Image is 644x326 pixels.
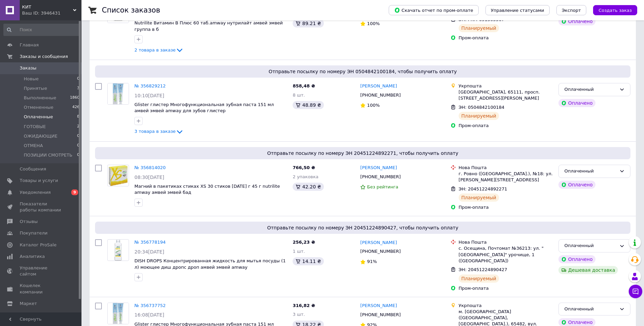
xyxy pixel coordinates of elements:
span: Принятые [24,85,47,91]
a: DISH DROPS Концентрированная жидкость для мытья посуды (1 л) моющее диш дропс дроп амвей эмвей amway [134,258,286,270]
span: ОЖИДАЮЩИЕ [24,133,57,139]
span: Управление статусами [491,8,544,13]
div: Планируемый [459,24,499,32]
span: 08:30[DATE] [134,175,164,180]
div: Оплаченный [564,86,617,93]
div: Ваш ID: 3946431 [22,10,81,16]
span: 316,82 ₴ [293,303,315,308]
button: Создать заказ [593,5,637,15]
button: Чат с покупателем [629,285,642,298]
a: Nutrilite Витамин В Плюс 60 таб.amway нутрилайт амвей эмвей группа в б [134,20,283,32]
div: Пром-оплата [459,35,553,41]
img: Фото товару [108,303,129,324]
span: Отзывы [20,219,38,225]
span: Главная [20,42,39,48]
span: Товары и услуги [20,178,58,184]
span: Выполненные [24,95,56,101]
span: 858,48 ₴ [293,83,315,88]
a: Фото товару [107,239,129,261]
span: 0 [77,76,79,82]
div: с. Осещина, Почтомат №36213: ул. "[GEOGRAPHIC_DATA]" урочище, 1 ([GEOGRAPHIC_DATA]) [459,245,553,264]
span: Скачать отчет по пром-оплате [394,7,473,13]
span: Показатели работы компании [20,201,63,213]
div: Пром-оплата [459,123,553,129]
div: Дешевая доставка [558,266,618,274]
a: Фото товару [107,165,129,186]
span: 20:34[DATE] [134,249,164,254]
span: 0 [77,152,79,158]
a: [PERSON_NAME] [360,303,397,309]
div: Пром-оплата [459,204,553,210]
div: Оплачено [558,17,595,25]
span: 3 [77,85,79,91]
span: 2 [77,124,79,130]
div: 89.21 ₴ [293,19,324,27]
span: Создать заказ [599,8,632,13]
span: 426 [72,104,79,110]
span: 9 [71,189,78,195]
input: Поиск [3,24,80,36]
a: Создать заказ [586,7,637,13]
a: Glister глистер Многофункциональная зубная паста 151 мл амвей эмвей amway для зубов глистер [134,102,274,114]
div: 42.20 ₴ [293,183,324,191]
div: [GEOGRAPHIC_DATA], 65111, просп. [STREET_ADDRESS][PERSON_NAME] [459,89,553,101]
span: ЭН: PRM-651363367 [459,17,504,22]
span: 256,23 ₴ [293,240,315,245]
span: 10:10[DATE] [134,93,164,98]
span: 100% [367,103,380,108]
img: Фото товару [109,165,128,186]
div: [PHONE_NUMBER] [359,172,402,181]
div: Планируемый [459,112,499,120]
a: Фото товару [107,303,129,324]
div: [PHONE_NUMBER] [359,91,402,100]
span: Управление сайтом [20,265,63,277]
a: № 356829212 [134,83,166,88]
a: № 356737752 [134,303,166,308]
div: Планируемый [459,274,499,283]
span: ЭН: 0504842100184 [459,105,504,110]
a: Фото товару [107,83,129,105]
span: 100% [367,21,380,26]
div: [PHONE_NUMBER] [359,247,402,256]
span: 91% [367,259,377,264]
span: Заказы и сообщения [20,54,68,60]
div: г. Ровно ([GEOGRAPHIC_DATA].), №18: ул. [PERSON_NAME][STREET_ADDRESS] [459,171,553,183]
div: Оплачено [558,99,595,107]
span: Отправьте посылку по номеру ЭН 20451224890427, чтобы получить оплату [98,224,628,231]
span: ЭН: 20451224892271 [459,186,507,191]
h1: Список заказов [102,6,160,14]
span: Сообщения [20,166,46,172]
span: 16:08[DATE] [134,312,164,318]
span: Заказы [20,65,36,71]
div: Оплаченный [564,168,617,175]
div: Оплачено [558,255,595,263]
div: 14.11 ₴ [293,257,324,265]
span: Кошелек компании [20,283,63,295]
span: ОТМЕНА [24,143,43,149]
a: № 356814020 [134,165,166,170]
div: Нова Пошта [459,239,553,245]
span: ЭН: 20451224890427 [459,267,507,272]
a: [PERSON_NAME] [360,83,397,89]
button: Экспорт [556,5,586,15]
a: [PERSON_NAME] [360,240,397,246]
span: 1 шт. [293,249,305,254]
span: 2 упаковка [293,174,318,179]
div: Пром-оплата [459,285,553,291]
span: Экспорт [562,8,581,13]
button: Скачать отчет по пром-оплате [389,5,479,15]
div: [PHONE_NUMBER] [359,310,402,319]
div: 48.89 ₴ [293,101,324,109]
span: 3 товара в заказе [134,129,176,134]
span: Каталог ProSale [20,242,56,248]
div: Оплачено [558,181,595,189]
span: Уведомления [20,189,51,196]
div: Планируемый [459,193,499,202]
span: Отмененные [24,104,53,110]
div: Укрпошта [459,303,553,309]
div: Оплаченный [564,306,617,313]
div: Нова Пошта [459,165,553,171]
a: Магний в пакетиках стиках XS 30 стиков [DATE] г 45 г nutrilite amway амвей эмвей бад [134,184,280,195]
